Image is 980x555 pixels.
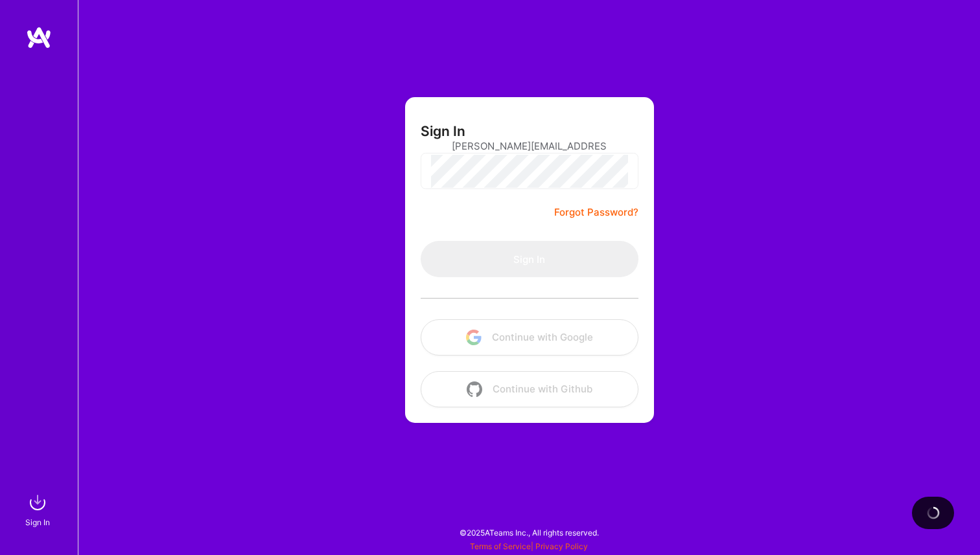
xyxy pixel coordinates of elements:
[470,541,588,551] span: |
[421,123,465,139] h3: Sign In
[26,26,52,49] img: logo
[421,371,638,407] button: Continue with Github
[926,505,941,521] img: loading
[78,516,980,549] div: © 2025 ATeams Inc., All rights reserved.
[467,381,482,397] img: icon
[25,515,50,529] div: Sign In
[466,330,482,345] img: icon
[554,205,638,220] a: Forgot Password?
[470,541,531,551] a: Terms of Service
[535,541,588,551] a: Privacy Policy
[25,490,51,515] img: sign in
[452,130,607,163] input: Email...
[421,319,638,356] button: Continue with Google
[421,241,638,277] button: Sign In
[27,490,51,529] a: sign inSign In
